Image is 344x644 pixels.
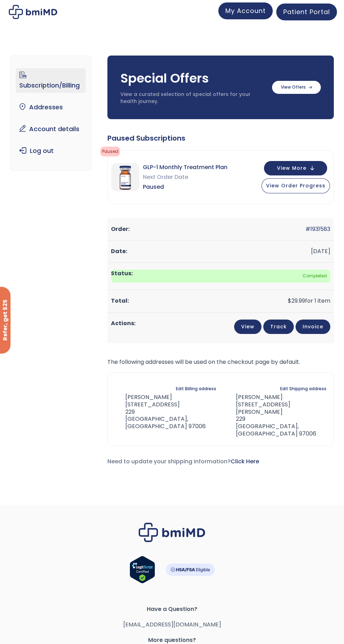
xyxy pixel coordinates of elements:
[11,604,333,614] span: Have a Question?
[176,384,216,394] a: Edit Billing address
[115,394,216,430] address: [PERSON_NAME] [STREET_ADDRESS] 229 [GEOGRAPHIC_DATA], [GEOGRAPHIC_DATA] 97006
[139,523,205,542] img: Brand Logo
[276,4,337,20] a: Patient Portal
[264,161,327,175] button: View More
[10,56,91,171] nav: Account pages
[9,5,57,19] img: My account
[107,290,334,312] td: for 1 item
[143,162,227,172] span: GLP-1 Monthly Treatment Plan
[143,172,227,182] span: Next Order Date
[16,122,85,136] a: Account details
[283,7,330,16] span: Patient Portal
[130,556,155,587] a: Verify LegitScript Approval for www.bmimd.com
[288,297,291,305] span: $
[130,556,155,584] img: Verify Approval for www.bmimd.com
[111,163,139,191] img: GLP-1 Monthly Treatment Plan
[16,143,85,158] a: Log out
[277,166,306,170] span: View More
[266,182,325,189] span: View Order Progress
[111,270,330,283] span: Completed
[107,357,334,367] p: The following addresses will be used on the checkout page by default.
[166,563,215,576] img: HSA-FSA
[263,320,294,334] a: Track
[225,394,326,438] address: [PERSON_NAME] [STREET_ADDRESS][PERSON_NAME] 229 [GEOGRAPHIC_DATA], [GEOGRAPHIC_DATA] 97006
[107,457,259,465] span: Need to update your shipping information?
[234,320,262,334] a: View
[218,2,273,19] a: My Account
[143,182,227,192] span: Paused
[123,620,221,629] a: [EMAIL_ADDRESS][DOMAIN_NAME]
[120,91,265,105] p: View a curated selection of special offers for your health journey.
[120,70,265,87] h3: Special Offers
[288,297,305,305] span: 29.99
[16,68,85,93] a: Subscription/Billing
[231,457,259,465] a: Click Here
[280,384,326,394] a: Edit Shipping address
[16,100,85,115] a: Addresses
[296,320,330,334] a: Invoice
[100,147,120,156] span: Paused
[305,225,330,233] a: #1931583
[311,247,330,255] time: [DATE]
[107,133,334,143] div: Paused Subscriptions
[225,6,266,15] span: My Account
[262,178,330,193] button: View Order Progress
